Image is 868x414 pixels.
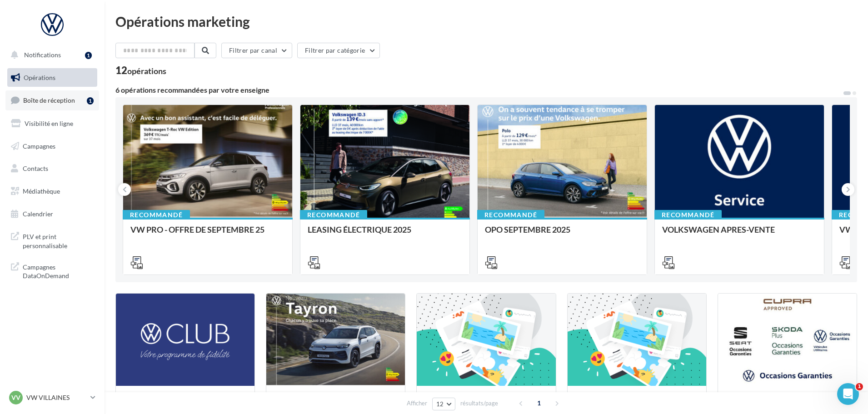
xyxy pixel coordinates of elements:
span: Visibilité en ligne [25,120,73,127]
a: Contacts [5,159,99,178]
span: Campagnes [23,142,55,150]
div: Recommandé [477,210,544,220]
button: Filtrer par catégorie [297,43,380,58]
div: 1 [87,97,94,105]
div: OPO SEPTEMBRE 2025 [485,225,639,243]
a: Campagnes DataOnDemand [5,257,99,284]
div: 1 [85,52,92,59]
div: 12 [115,65,166,75]
a: Médiathèque [5,182,99,201]
button: Notifications 1 [5,45,95,65]
span: Notifications [24,51,61,59]
span: 1 [532,396,546,410]
button: 12 [432,398,455,410]
div: Recommandé [123,210,190,220]
span: Calendrier [23,210,53,218]
span: VV [11,393,20,402]
p: VW VILLAINES [26,393,87,402]
span: Contacts [23,165,48,172]
div: Opérations marketing [115,15,857,28]
span: Afficher [407,399,427,408]
span: 1 [856,383,863,390]
div: VW PRO - OFFRE DE SEPTEMBRE 25 [130,225,285,243]
div: 6 opérations recommandées par votre enseigne [115,86,843,94]
span: Médiathèque [23,187,60,195]
a: PLV et print personnalisable [5,227,99,254]
div: opérations [127,67,166,75]
span: Boîte de réception [23,96,75,104]
div: VOLKSWAGEN APRES-VENTE [662,225,817,243]
span: Opérations [24,74,55,81]
a: Opérations [5,68,99,87]
span: 12 [436,400,444,408]
div: LEASING ÉLECTRIQUE 2025 [308,225,462,243]
span: résultats/page [460,399,498,408]
a: Calendrier [5,205,99,224]
div: Recommandé [300,210,367,220]
iframe: Intercom live chat [837,383,859,405]
button: Filtrer par canal [221,43,292,58]
a: Boîte de réception1 [5,90,99,110]
a: Campagnes [5,137,99,156]
a: Visibilité en ligne [5,114,99,133]
span: PLV et print personnalisable [23,230,94,250]
span: Campagnes DataOnDemand [23,261,94,280]
a: VV VW VILLAINES [7,389,97,406]
div: Recommandé [654,210,722,220]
